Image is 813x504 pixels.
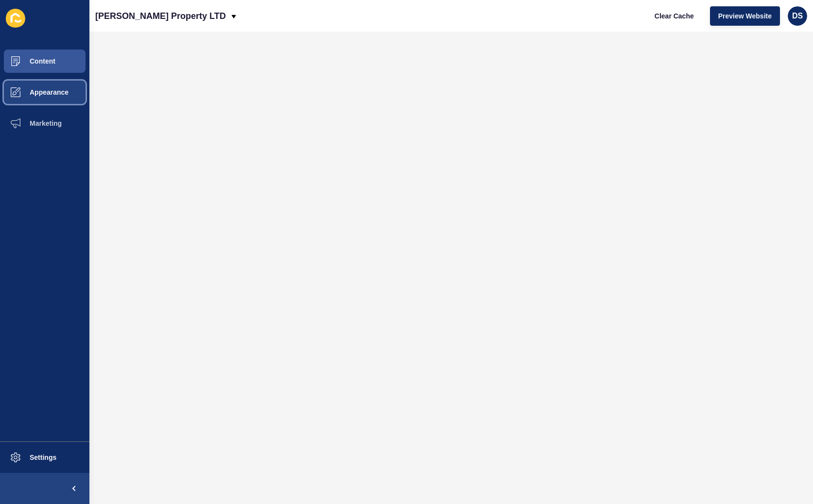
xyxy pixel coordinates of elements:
[95,4,226,28] p: [PERSON_NAME] Property LTD
[710,6,780,26] button: Preview Website
[792,11,803,21] span: DS
[646,6,702,26] button: Clear Cache
[655,11,694,21] span: Clear Cache
[718,11,772,21] span: Preview Website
